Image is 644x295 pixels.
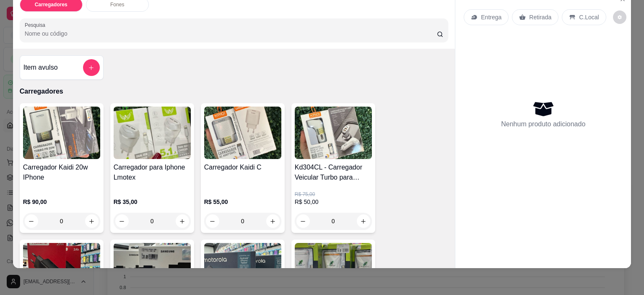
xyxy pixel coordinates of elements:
img: product-image [114,107,191,159]
p: R$ 35,00 [114,198,191,206]
button: decrease-product-quantity [25,214,38,228]
p: Entrega [481,13,501,21]
label: Pesquisa [25,21,48,29]
input: Pesquisa [25,29,437,38]
img: product-image [23,107,100,159]
p: R$ 55,00 [204,198,281,206]
p: Retirada [529,13,551,21]
img: product-image [204,107,281,159]
p: Nenhum produto adicionado [501,119,585,129]
h4: Item avulso [23,63,58,73]
button: increase-product-quantity [176,214,189,228]
p: C.Local [579,13,599,21]
h4: Carregador para Iphone Lmotex [114,162,191,183]
p: Carregadores [20,86,449,97]
img: product-image [295,107,372,159]
h4: Carregador Kaidi C [204,162,281,172]
h4: Kd304CL - Carregador Veicular Turbo para IPhone [295,162,372,183]
button: increase-product-quantity [266,214,280,228]
p: Fones [110,1,124,8]
button: add-separate-item [83,59,100,76]
p: R$ 50,00 [295,198,372,206]
button: decrease-product-quantity [115,214,129,228]
button: decrease-product-quantity [206,214,219,228]
p: R$ 90,00 [23,198,100,206]
button: decrease-product-quantity [296,214,310,228]
h4: Carregador Kaidi 20w IPhone [23,162,100,183]
button: increase-product-quantity [85,214,99,228]
button: decrease-product-quantity [613,10,626,24]
button: increase-product-quantity [357,214,370,228]
p: R$ 75,00 [295,191,372,198]
p: Carregadores [35,1,68,8]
